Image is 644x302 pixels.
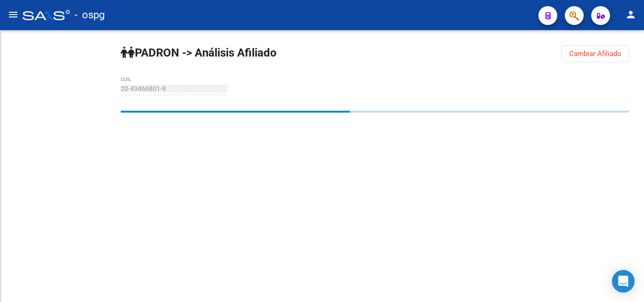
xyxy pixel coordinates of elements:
span: Cambiar Afiliado [569,49,621,58]
mat-icon: menu [8,9,19,20]
span: - ospg [74,5,105,25]
mat-icon: person [625,9,636,20]
div: Open Intercom Messenger [612,270,635,293]
strong: PADRON -> Análisis Afiliado [121,46,277,59]
button: Cambiar Afiliado [561,45,629,62]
